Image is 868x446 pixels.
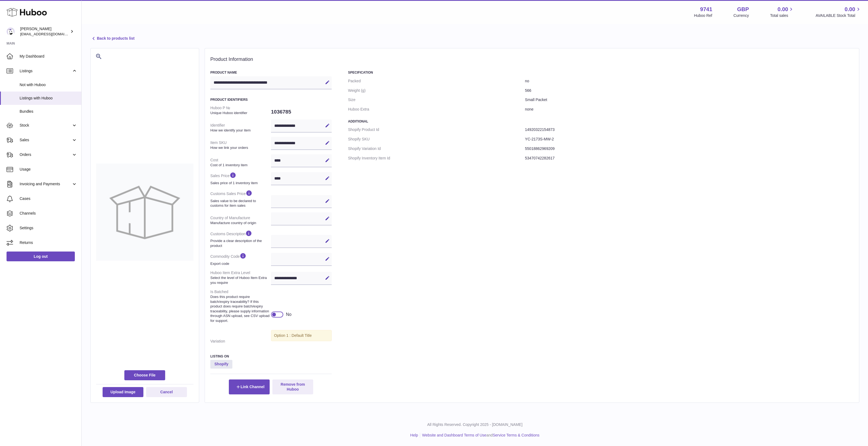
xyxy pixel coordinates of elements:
[210,138,271,152] dt: Item SKU
[525,125,854,134] dd: 14920322154873
[210,354,332,359] h3: Listing On
[229,379,270,394] button: Link Channel
[210,294,270,323] strong: Does this product require batch/expiry traceability? If this product does require batch/expiry tr...
[778,6,788,13] span: 0.00
[210,199,270,208] strong: Sales value to be declared to customs for item sales
[20,26,69,37] div: [PERSON_NAME]
[210,181,270,186] strong: Sales price of 1 inventory item
[146,387,187,397] button: Cancel
[20,68,72,74] span: Listings
[348,95,525,105] dt: Size
[422,433,486,437] a: Website and Dashboard Terms of Use
[20,196,77,201] span: Cases
[348,86,525,95] dt: Weight (g)
[86,422,864,427] p: All Rights Reserved. Copyright 2025 - [DOMAIN_NAME]
[525,86,854,95] dd: 566
[348,70,854,75] h3: Specification
[7,252,75,261] a: Log out
[20,167,77,172] span: Usage
[20,32,80,36] span: [EMAIL_ADDRESS][DOMAIN_NAME]
[525,105,854,114] dd: none
[348,144,525,153] dt: Shopify Variation Id
[694,13,712,18] div: Huboo Ref
[210,238,270,248] strong: Provide a clear description of the product
[348,153,525,163] dt: Shopify Inventory Item Id
[348,76,525,86] dt: Packed
[348,125,525,134] dt: Shopify Product Id
[271,106,332,118] dd: 1036785
[770,6,794,18] a: 0.00 Total sales
[20,137,72,143] span: Sales
[210,163,270,168] strong: Cost of 1 inventory item
[210,337,271,346] dt: Variation
[525,144,854,153] dd: 55018862969209
[210,70,332,75] h3: Product Name
[20,181,72,187] span: Invoicing and Payments
[420,433,539,438] li: and
[210,360,232,369] strong: Shopify
[737,6,749,13] strong: GBP
[20,96,77,101] span: Listings with Huboo
[525,153,854,163] dd: 53470742282617
[815,6,861,18] a: 0.00 AVAILABLE Stock Total
[348,105,525,114] dt: Huboo Extra
[210,261,270,266] strong: Export code
[348,134,525,144] dt: Shopify SKU
[96,164,193,261] img: no-photo-large.jpg
[525,95,854,105] dd: Small Packet
[210,56,854,62] h2: Product Information
[210,111,270,115] strong: Unique Huboo identifier
[210,128,270,133] strong: How we identify your item
[410,433,418,437] a: Help
[20,211,77,216] span: Channels
[20,54,77,59] span: My Dashboard
[90,35,134,42] a: Back to products list
[20,123,72,128] span: Stock
[525,76,854,86] dd: no
[210,268,271,287] dt: Huboo Item Extra Level
[210,145,270,150] strong: How we link your orders
[700,6,712,13] strong: 9741
[20,152,72,157] span: Orders
[525,134,854,144] dd: YC-2173S-MW-2
[770,13,794,18] span: Total sales
[210,221,270,225] strong: Manufacture country of origin
[20,82,77,87] span: Not with Huboo
[210,287,271,325] dt: Is Batched
[210,155,271,169] dt: Cost
[210,213,271,227] dt: Country of Manufacture
[20,225,77,231] span: Settings
[845,6,855,13] span: 0.00
[734,13,749,18] div: Currency
[210,250,271,268] dt: Commodity Code
[493,433,540,437] a: Service Terms & Conditions
[286,312,291,318] div: No
[7,27,15,36] img: internalAdmin-9741@internal.huboo.com
[210,169,271,187] dt: Sales Price
[20,109,77,114] span: Bundles
[210,275,270,285] strong: Select the level of Huboo Item Extra you require
[210,98,332,102] h3: Product Identifiers
[124,370,165,380] span: Choose File
[20,240,77,245] span: Returns
[210,187,271,210] dt: Customs Sales Price
[348,119,854,124] h3: Additional
[210,103,271,117] dt: Huboo P №
[272,379,313,394] button: Remove from Huboo
[210,228,271,250] dt: Customs Description
[815,13,861,18] span: AVAILABLE Stock Total
[210,121,271,135] dt: Identifier
[103,387,143,397] button: Upload Image
[271,330,332,341] div: Option 1 : Default Title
